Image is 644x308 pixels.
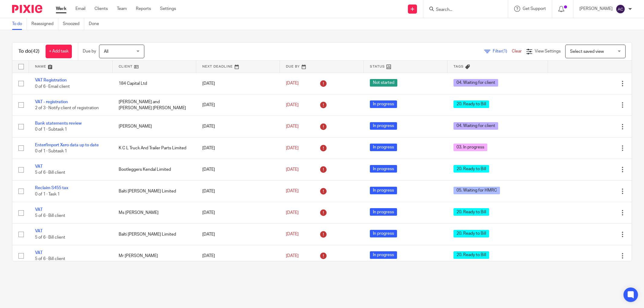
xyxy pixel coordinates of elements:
[196,224,280,245] td: [DATE]
[286,254,299,258] span: [DATE]
[493,49,512,53] span: Filter
[35,121,82,125] a: Bank statements review
[370,122,397,130] span: In progress
[435,7,490,13] input: Search
[196,245,280,266] td: [DATE]
[616,4,625,14] img: svg%3E
[535,49,561,53] span: View Settings
[46,45,72,58] a: + Add task
[196,73,280,94] td: [DATE]
[370,187,397,194] span: In progress
[196,94,280,116] td: [DATE]
[35,214,65,218] span: 5 of 6 · Bill client
[113,159,196,180] td: Bootleggers Kendal Limited
[370,165,397,173] span: In progress
[136,6,151,12] a: Reports
[453,230,489,237] span: 20. Ready to Bill
[113,94,196,116] td: [PERSON_NAME] and [PERSON_NAME] [PERSON_NAME]
[370,144,397,151] span: In progress
[75,6,85,12] a: Email
[570,49,604,54] span: Select saved view
[196,159,280,180] td: [DATE]
[35,235,65,240] span: 5 of 6 · Bill client
[35,171,65,175] span: 5 of 6 · Bill client
[579,6,613,12] p: [PERSON_NAME]
[453,144,487,151] span: 03. In progress
[286,81,299,86] span: [DATE]
[160,6,176,12] a: Settings
[196,116,280,137] td: [DATE]
[113,73,196,94] td: 184 Capital Ltd
[286,232,299,236] span: [DATE]
[35,84,70,89] span: 0 of 6 · Email client
[35,192,60,196] span: 0 of 1 · Task 1
[196,137,280,159] td: [DATE]
[35,251,43,255] a: VAT
[89,18,104,30] a: Done
[453,100,489,108] span: 20. Ready to Bill
[35,208,43,212] a: VAT
[35,257,65,261] span: 5 of 6 · Bill client
[63,18,84,30] a: Snoozed
[453,65,464,68] span: Tags
[104,49,108,54] span: All
[35,186,68,190] a: Reclaim S455 tax
[56,6,66,12] a: Work
[113,180,196,202] td: Balti [PERSON_NAME] Limited
[453,122,498,130] span: 04. Waiting for client
[502,49,507,53] span: (1)
[286,146,299,150] span: [DATE]
[196,202,280,224] td: [DATE]
[512,49,522,53] a: Clear
[117,6,127,12] a: Team
[31,49,40,54] span: (42)
[370,251,397,259] span: In progress
[370,100,397,108] span: In progress
[12,5,42,13] img: Pixie
[113,202,196,224] td: Ms [PERSON_NAME]
[31,18,58,30] a: Reassigned
[35,78,67,82] a: VAT Registration
[35,149,67,153] span: 0 of 1 · Subtask 1
[83,48,96,54] p: Due by
[35,143,99,147] a: Enter/Import Xero data up to date
[35,164,43,169] a: VAT
[35,229,43,233] a: VAT
[286,103,299,107] span: [DATE]
[453,165,489,173] span: 20. Ready to Bill
[113,245,196,266] td: Mr [PERSON_NAME]
[523,7,546,11] span: Get Support
[453,251,489,259] span: 20. Ready to Bill
[18,48,40,55] h1: To do
[113,116,196,137] td: [PERSON_NAME]
[370,79,397,87] span: Not started
[35,106,99,110] span: 2 of 3 · Notify client of registration
[12,18,27,30] a: To do
[35,128,67,132] span: 0 of 1 · Subtask 1
[453,79,498,87] span: 04. Waiting for client
[370,230,397,237] span: In progress
[286,167,299,172] span: [DATE]
[286,211,299,215] span: [DATE]
[95,6,108,12] a: Clients
[453,187,500,194] span: 05. Waiting for HMRC
[286,189,299,193] span: [DATE]
[370,208,397,216] span: In progress
[113,224,196,245] td: Balti [PERSON_NAME] Limited
[35,100,68,104] a: VAT - registration
[113,137,196,159] td: K C L Truck And Trailer Parts Limited
[286,124,299,129] span: [DATE]
[196,180,280,202] td: [DATE]
[453,208,489,216] span: 20. Ready to Bill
